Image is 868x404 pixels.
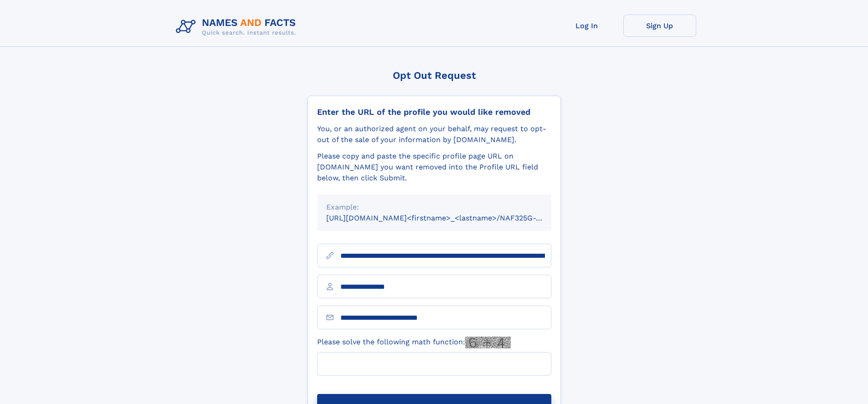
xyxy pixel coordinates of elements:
small: [URL][DOMAIN_NAME]<firstname>_<lastname>/NAF325G-xxxxxxxx [326,214,569,222]
label: Please solve the following math function: [317,337,511,348]
img: Logo Names and Facts [172,15,303,39]
div: Opt Out Request [308,70,561,81]
div: Example: [326,202,542,213]
div: Enter the URL of the profile you would like removed [317,107,551,117]
div: You, or an authorized agent on your behalf, may request to opt-out of the sale of your informatio... [317,123,551,145]
div: Please copy and paste the specific profile page URL on [DOMAIN_NAME] you want removed into the Pr... [317,151,551,184]
a: Log In [550,15,623,37]
a: Sign Up [623,15,696,37]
